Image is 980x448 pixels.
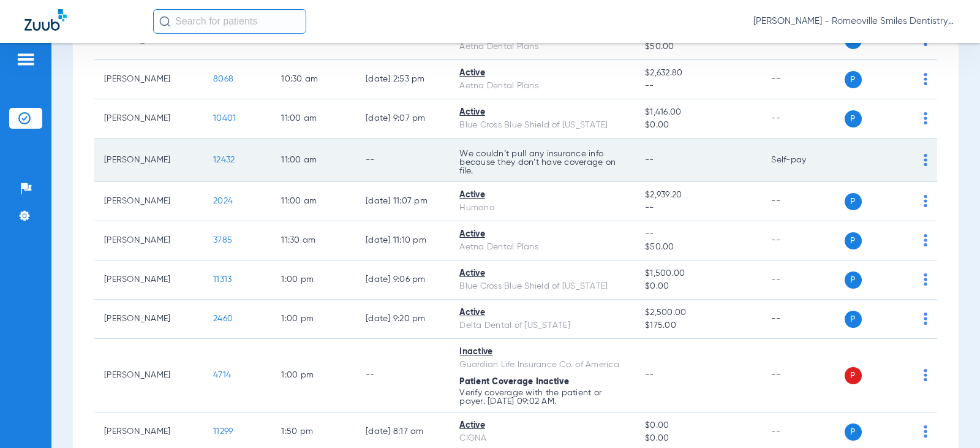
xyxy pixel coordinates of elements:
td: [DATE] 9:20 PM [356,300,450,339]
img: group-dot-blue.svg [924,369,927,381]
td: -- [761,300,844,339]
td: -- [761,260,844,300]
img: hamburger-icon [16,52,36,67]
td: [PERSON_NAME] [94,99,203,139]
span: $0.00 [645,280,752,293]
td: -- [761,99,844,139]
span: [PERSON_NAME] - Romeoville Smiles Dentistry [753,15,956,28]
td: [DATE] 9:06 PM [356,260,450,300]
span: P [845,232,862,249]
div: Active [459,228,625,241]
td: -- [761,339,844,412]
span: $1,500.00 [645,267,752,280]
span: 12432 [213,156,235,164]
span: -- [645,80,752,93]
img: group-dot-blue.svg [924,313,927,325]
span: 10401 [213,114,236,123]
div: Humana [459,202,625,215]
div: Active [459,267,625,280]
span: P [845,110,862,127]
div: Blue Cross Blue Shield of [US_STATE] [459,119,625,132]
span: Patient Coverage Inactive [459,378,569,386]
td: -- [356,339,450,412]
td: [PERSON_NAME] [94,60,203,99]
span: 4714 [213,371,231,379]
img: group-dot-blue.svg [924,425,927,438]
td: 1:00 PM [271,300,356,339]
img: Search Icon [159,16,170,27]
td: [PERSON_NAME] [94,182,203,221]
td: 1:00 PM [271,260,356,300]
td: -- [761,60,844,99]
img: group-dot-blue.svg [924,195,927,207]
span: -- [645,202,752,215]
p: Verify coverage with the patient or payer. [DATE] 09:02 AM. [459,389,625,406]
td: -- [356,139,450,182]
span: P [845,71,862,88]
td: 1:00 PM [271,339,356,412]
td: [DATE] 9:07 PM [356,99,450,139]
input: Search for patients [153,9,306,34]
td: [PERSON_NAME] [94,139,203,182]
span: P [845,271,862,289]
div: Blue Cross Blue Shield of [US_STATE] [459,280,625,293]
div: Aetna Dental Plans [459,40,625,53]
td: [DATE] 11:10 PM [356,221,450,260]
td: 11:00 AM [271,99,356,139]
td: 10:30 AM [271,60,356,99]
span: $0.00 [645,432,752,445]
span: P [845,193,862,210]
span: 11299 [213,427,233,436]
div: CIGNA [459,432,625,445]
div: Guardian Life Insurance Co. of America [459,359,625,371]
img: group-dot-blue.svg [924,273,927,286]
img: Zuub Logo [24,9,67,31]
span: $50.00 [645,241,752,254]
span: 3785 [213,236,232,245]
img: group-dot-blue.svg [924,73,927,85]
div: Inactive [459,346,625,359]
img: group-dot-blue.svg [924,234,927,246]
img: group-dot-blue.svg [924,112,927,124]
span: P [845,311,862,328]
span: P [845,367,862,384]
td: [DATE] 11:07 PM [356,182,450,221]
p: We couldn’t pull any insurance info because they don’t have coverage on file. [459,150,625,175]
div: Active [459,189,625,202]
td: [DATE] 2:53 PM [356,60,450,99]
span: $50.00 [645,40,752,53]
span: $1,416.00 [645,106,752,119]
div: Aetna Dental Plans [459,80,625,93]
span: $175.00 [645,319,752,332]
span: -- [645,371,654,379]
div: Active [459,106,625,119]
td: [PERSON_NAME] [94,300,203,339]
span: P [845,423,862,441]
span: $2,500.00 [645,306,752,319]
span: $0.00 [645,119,752,132]
td: 11:00 AM [271,139,356,182]
span: $2,632.80 [645,67,752,80]
td: -- [761,221,844,260]
span: 2460 [213,314,233,323]
div: Active [459,67,625,80]
span: $2,939.20 [645,189,752,202]
td: 11:30 AM [271,221,356,260]
div: Active [459,419,625,432]
td: Self-pay [761,139,844,182]
span: $0.00 [645,419,752,432]
div: Active [459,306,625,319]
img: group-dot-blue.svg [924,154,927,166]
td: [PERSON_NAME] [94,221,203,260]
td: [PERSON_NAME] [94,260,203,300]
span: 11313 [213,275,232,284]
span: 8068 [213,75,233,83]
td: [PERSON_NAME] [94,339,203,412]
div: Aetna Dental Plans [459,241,625,254]
td: 11:00 AM [271,182,356,221]
div: Delta Dental of [US_STATE] [459,319,625,332]
span: 2024 [213,197,233,205]
span: -- [645,228,752,241]
td: -- [761,182,844,221]
span: -- [645,156,654,164]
